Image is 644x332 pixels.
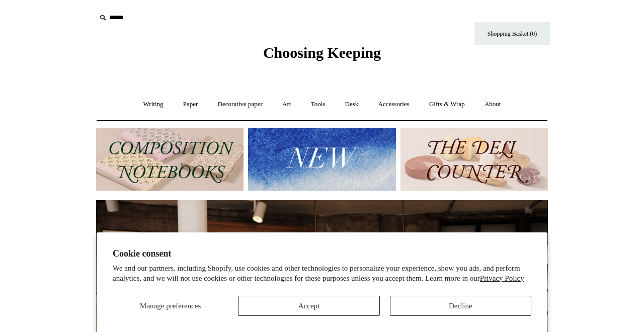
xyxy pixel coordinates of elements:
button: Accept [238,296,379,316]
a: Accessories [369,91,419,118]
a: Tools [302,91,335,118]
span: Manage preferences [140,302,201,310]
button: Manage preferences [113,296,228,316]
a: Desk [336,91,368,118]
a: Paper [174,91,207,118]
img: New.jpg__PID:f73bdf93-380a-4a35-bcfe-7823039498e1 [248,128,395,191]
a: Art [273,91,300,118]
a: Shopping Basket (0) [474,22,550,45]
a: Decorative paper [209,91,272,118]
h2: Cookie consent [113,248,531,259]
button: Decline [390,296,531,316]
img: 202302 Composition ledgers.jpg__PID:69722ee6-fa44-49dd-a067-31375e5d54ec [96,128,244,191]
a: Privacy Policy [480,274,524,282]
p: We and our partners, including Shopify, use cookies and other technologies to personalize your ex... [113,264,531,283]
span: Choosing Keeping [263,44,381,61]
img: The Deli Counter [400,128,548,191]
a: Choosing Keeping [263,52,381,59]
a: Writing [134,91,173,118]
a: Gifts & Wrap [420,91,474,118]
a: About [475,91,510,118]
